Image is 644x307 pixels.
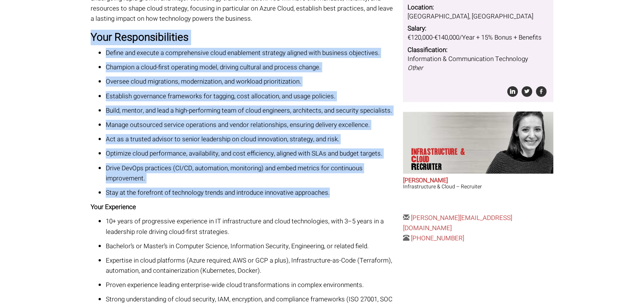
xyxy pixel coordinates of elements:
p: Build, mentor, and lead a high-performing team of cloud engineers, architects, and security speci... [106,105,397,116]
i: Other [408,63,423,73]
dd: [GEOGRAPHIC_DATA], [GEOGRAPHIC_DATA] [408,12,549,21]
h3: Your Responsibilities [91,32,397,44]
p: Expertise in cloud platforms (Azure required; AWS or GCP a plus), Infrastructure-as-Code (Terrafo... [106,255,397,276]
p: Drive DevOps practices (CI/CD, automation, monitoring) and embed metrics for continuous improvement. [106,163,397,183]
p: Proven experience leading enterprise-wide cloud transformations in complex environments. [106,280,397,290]
h2: [PERSON_NAME] [403,177,553,184]
dt: Location: [408,3,549,12]
p: Infrastructure & Cloud [411,148,469,171]
p: 10+ years of progressive experience in IT infrastructure and cloud technologies, with 3–5 years i... [106,216,397,237]
dd: Information & Communication Technology [408,55,549,73]
p: Define and execute a comprehensive cloud enablement strategy aligned with business objectives. [106,48,397,58]
a: [PHONE_NUMBER] [411,234,464,243]
a: [PERSON_NAME][EMAIL_ADDRESS][DOMAIN_NAME] [403,213,512,233]
p: Act as a trusted advisor to senior leadership on cloud innovation, strategy, and risk. [106,134,397,144]
dt: Classification: [408,46,549,55]
p: Optimize cloud performance, availability, and cost efficiency, aligned with SLAs and budget targets. [106,148,397,159]
p: Stay at the forefront of technology trends and introduce innovative approaches. [106,188,397,198]
strong: Your Experience [91,202,136,212]
p: Champion a cloud-first operating model, driving cultural and process change. [106,62,397,72]
p: Establish governance frameworks for tagging, cost allocation, and usage policies. [106,91,397,101]
p: Bachelor’s or Master’s in Computer Science, Information Security, Engineering, or related field. [106,241,397,251]
dd: €120,000-€140,000/Year + 15% Bonus + Benefits [408,33,549,42]
h3: Infrastructure & Cloud – Recruiter [403,184,553,189]
span: Recruiter [411,163,469,171]
dt: Salary: [408,24,549,33]
p: Oversee cloud migrations, modernization, and workload prioritization. [106,76,397,87]
p: Manage outsourced service operations and vendor relationships, ensuring delivery excellence. [106,120,397,130]
img: Sara O'Toole does Infrastructure & Cloud Recruiter [481,111,553,174]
